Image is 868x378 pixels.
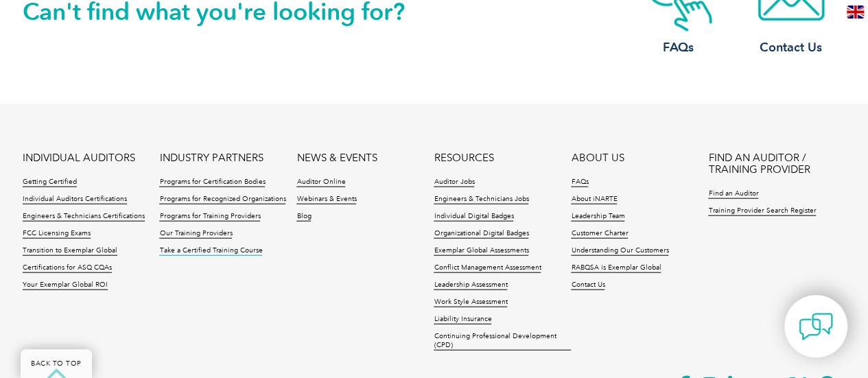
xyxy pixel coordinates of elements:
[708,189,758,199] a: Find an Auditor
[23,195,127,204] a: Individual Auditors Certifications
[571,281,605,290] a: Contact Us
[159,212,260,222] a: Programs for Training Providers
[571,195,617,204] a: About iNARTE
[571,229,628,239] a: Customer Charter
[296,212,311,222] a: Blog
[23,246,117,256] a: Transition to Exemplar Global
[736,39,846,56] h3: Contact Us
[799,309,833,344] img: contact-chat.png
[23,212,145,222] a: Engineers & Technicians Certifications
[847,5,864,19] img: en
[434,281,507,290] a: Leadership Assessment
[434,229,528,239] a: Organizational Digital Badges
[571,263,661,273] a: RABQSA is Exemplar Global
[296,178,345,187] a: Auditor Online
[159,246,262,256] a: Take a Certified Training Course
[159,178,265,187] a: Programs for Certification Bodies
[434,315,491,324] a: Liability Insurance
[159,152,263,164] a: INDUSTRY PARTNERS
[434,246,528,256] a: Exemplar Global Assessments
[23,178,77,187] a: Getting Certified
[434,212,513,222] a: Individual Digital Badges
[296,195,356,204] a: Webinars & Events
[23,263,112,273] a: Certifications for ASQ CQAs
[708,152,845,176] a: FIND AN AUDITOR / TRAINING PROVIDER
[296,152,377,164] a: NEWS & EVENTS
[159,195,285,204] a: Programs for Recognized Organizations
[708,206,816,216] a: Training Provider Search Register
[434,298,507,307] a: Work Style Assessment
[23,1,434,23] h2: Can't find what you're looking for?
[159,229,232,239] a: Our Training Providers
[571,246,668,256] a: Understanding Our Customers
[434,332,571,351] a: Continuing Professional Development (CPD)
[23,281,108,290] a: Your Exemplar Global ROI
[23,229,91,239] a: FCC Licensing Exams
[571,152,624,164] a: ABOUT US
[434,263,541,273] a: Conflict Management Assessment
[23,152,135,164] a: INDIVIDUAL AUDITORS
[624,39,734,56] h3: FAQs
[571,178,588,187] a: FAQs
[434,178,474,187] a: Auditor Jobs
[434,152,493,164] a: RESOURCES
[434,195,528,204] a: Engineers & Technicians Jobs
[571,212,624,222] a: Leadership Team
[21,349,92,378] a: BACK TO TOP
